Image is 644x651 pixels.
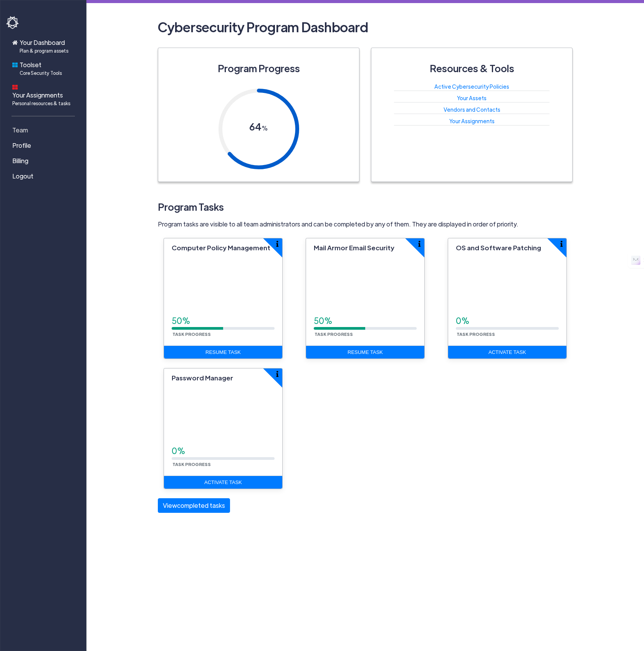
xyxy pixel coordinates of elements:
[12,141,31,150] span: Profile
[6,16,20,29] img: havoc-shield-logo-white.png
[20,69,62,76] span: Core Security Tools
[172,373,233,382] span: Password Manager
[314,315,417,327] div: 50%
[314,331,354,337] small: Task Progress
[158,220,573,229] p: Program tasks are visible to all team administrators and can be completed by any of them. They ar...
[6,79,83,110] a: Your AssignmentsPersonal resources & tasks
[448,346,566,359] a: Activate Task
[164,476,282,489] a: Activate Task
[12,40,18,45] img: home-icon.svg
[164,346,282,359] a: Resume Task
[444,106,500,113] a: Vendors and Contacts
[457,94,487,101] a: Your Assets
[456,331,496,337] small: Task Progress
[6,153,83,169] a: Billing
[306,346,424,359] a: Resume Task
[434,83,509,90] a: Active Cybersecurity Policies
[560,241,563,247] img: info-icon.svg
[172,461,212,467] small: Task Progress
[20,60,62,76] span: Toolset
[449,117,495,124] a: Your Assignments
[12,91,70,107] span: Your Assignments
[418,241,421,247] img: info-icon.svg
[12,126,28,135] span: Team
[172,445,275,457] div: 0%
[6,122,83,138] a: Team
[6,169,83,184] a: Logout
[218,59,300,78] h3: Program Progress
[172,315,275,327] div: 50%
[20,38,68,54] span: Your Dashboard
[158,15,573,38] h2: Cybersecurity Program Dashboard
[314,243,394,252] span: Mail Armor Email Security
[20,47,68,54] span: Plan & program assets
[172,331,212,337] small: Task Progress
[249,117,268,138] h3: 64
[12,84,18,90] img: dashboard-icon.svg
[430,59,514,78] h3: Resources & Tools
[276,241,278,247] img: info-icon.svg
[6,57,83,79] a: ToolsetCore Security Tools
[158,197,573,216] h3: Program Tasks
[12,172,33,181] span: Logout
[456,315,559,327] div: 0%
[12,62,18,68] img: foundations-icon.svg
[6,35,83,57] a: Your DashboardPlan & program assets
[262,124,268,132] span: %
[158,498,230,513] button: Viewcompleted tasks
[6,138,83,153] a: Profile
[12,156,28,165] span: Billing
[172,243,270,252] span: Computer Policy Management
[456,243,541,252] span: OS and Software Patching
[276,371,278,377] img: info-icon.svg
[12,100,70,107] span: Personal resources & tasks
